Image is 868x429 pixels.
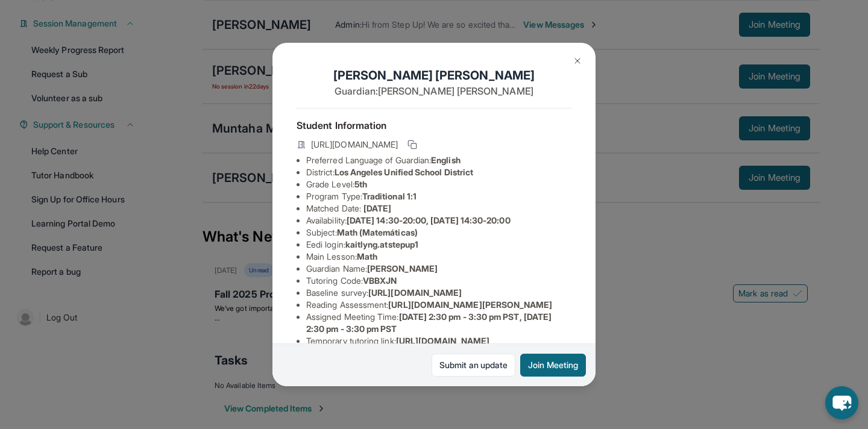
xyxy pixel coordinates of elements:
span: Traditional 1:1 [362,191,417,201]
li: Availability: [306,214,571,227]
li: Temporary tutoring link : [306,335,571,347]
li: Subject : [306,227,571,239]
li: Tutoring Code : [306,275,571,287]
h1: [PERSON_NAME] [PERSON_NAME] [297,67,571,84]
span: 5th [354,179,367,189]
span: Los Angeles Unified School District [335,167,473,177]
h4: Student Information [297,118,571,133]
li: District: [306,166,571,178]
li: Guardian Name : [306,263,571,275]
li: Program Type: [306,190,571,202]
span: [URL][DOMAIN_NAME] [396,336,489,346]
span: [URL][DOMAIN_NAME] [368,287,462,298]
li: Matched Date: [306,202,571,214]
li: Grade Level: [306,178,571,190]
li: Assigned Meeting Time : [306,311,571,335]
span: VBBXJN [363,275,397,286]
span: kaitlyng.atstepup1 [345,239,418,249]
li: Eedi login : [306,239,571,251]
span: English [431,155,461,165]
span: Math [357,251,377,261]
button: chat-button [825,386,858,419]
a: Submit an update [432,354,515,377]
li: Baseline survey : [306,287,571,299]
span: [DATE] 2:30 pm - 3:30 pm PST, [DATE] 2:30 pm - 3:30 pm PST [306,312,552,334]
span: [PERSON_NAME] [367,263,438,274]
p: Guardian: [PERSON_NAME] [PERSON_NAME] [297,84,571,98]
button: Copy link [405,137,420,152]
span: [DATE] [363,203,391,213]
span: [URL][DOMAIN_NAME] [311,139,398,151]
span: [DATE] 14:30-20:00, [DATE] 14:30-20:00 [347,215,511,225]
li: Reading Assessment : [306,299,571,311]
span: Math (Matemáticas) [337,227,418,237]
li: Preferred Language of Guardian: [306,154,571,166]
span: [URL][DOMAIN_NAME][PERSON_NAME] [388,299,552,310]
button: Join Meeting [520,354,586,377]
li: Main Lesson : [306,251,571,263]
img: Close Icon [573,56,582,66]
